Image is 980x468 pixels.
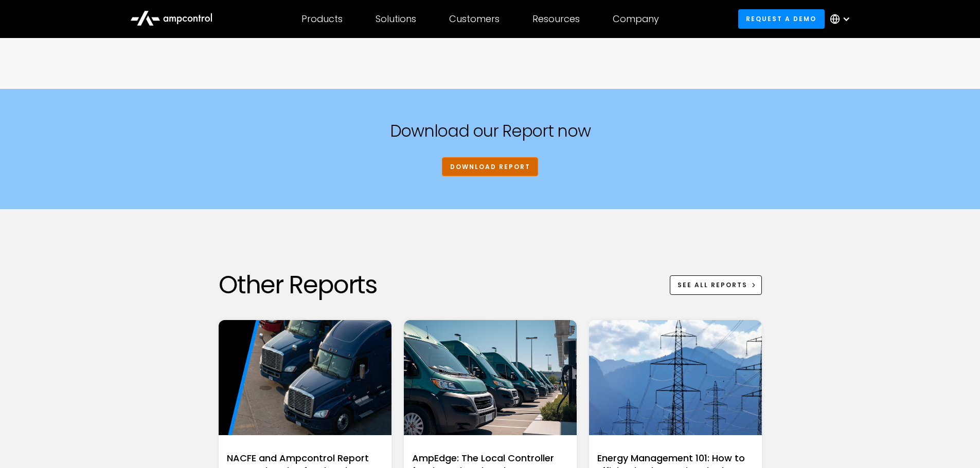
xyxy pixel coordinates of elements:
[532,13,580,25] div: Resources
[376,13,416,25] div: Solutions
[678,280,747,290] div: See All Reports
[301,13,343,25] div: Products
[219,271,378,299] h2: Other Reports
[264,36,717,46] p: ‍
[264,46,717,57] p: ‍
[449,13,500,25] div: Customers
[390,122,591,141] h2: Download our Report now
[613,13,659,25] div: Company
[442,157,538,176] a: DOWNLOAD REPORT
[738,9,825,28] a: Request a demo
[670,275,762,294] a: See All Reports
